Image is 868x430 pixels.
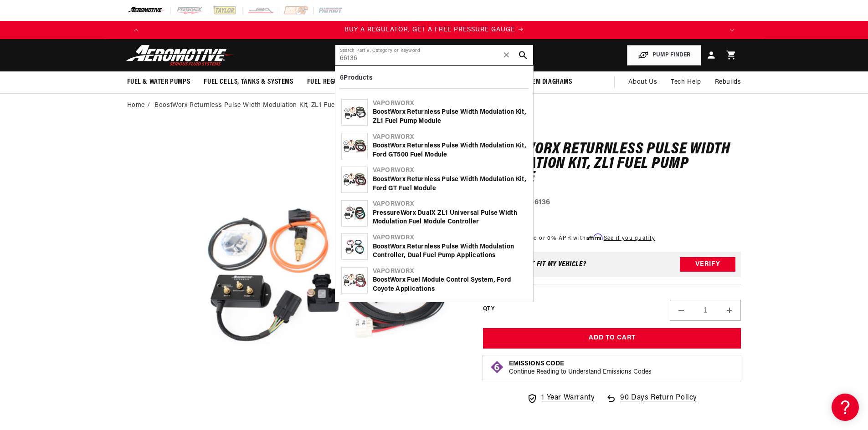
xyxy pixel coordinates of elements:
[509,360,652,376] button: Emissions CodeContinue Reading to Understand Emissions Codes
[373,267,527,276] div: VaporWorx
[373,133,527,142] div: VaporWorx
[586,233,602,240] span: Affirm
[488,261,586,268] div: Does This part fit My vehicle?
[373,108,527,126] div: BoostWorx Returnless Pulse Width Modulation Kit, ZL1 Fuel Pump Module
[127,101,145,111] a: Home
[483,197,741,209] div: Part Number:
[715,77,741,87] span: Rebuilds
[503,48,511,62] span: ✕
[606,392,697,413] a: 90 Days Return Policy
[145,25,723,35] div: 1 of 4
[145,25,723,35] a: BUY A REGULATOR, GET A FREE PRESSURE GAUGE
[373,200,527,209] div: VaporWorx
[373,233,527,243] div: VaporWorx
[344,26,515,33] span: BUY A REGULATOR, GET A FREE PRESSURE GAUGE
[483,234,655,243] p: Starting at /mo or 0% APR with .
[671,77,701,87] span: Tech Help
[373,209,527,227] div: PressureWorx DualX ZL1 Universal Pulse Width Modulation Fuel Module Controller
[204,77,293,87] span: Fuel Cells, Tanks & Systems
[604,236,655,241] a: See if you qualify - Learn more about Affirm Financing (opens in modal)
[342,137,367,155] img: BoostWorx Returnless Pulse Width Modulation Kit, Ford GT500 Fuel Module
[373,243,527,260] div: BoostWorx Returnless Pulse Width Modulation Controller, Dual Fuel Pump Applications
[373,276,527,293] div: BoostWorx Fuel Module Control System, Ford Coyote Applications
[104,21,764,39] slideshow-component: Translation missing: en.sections.announcements.announcement_bar
[621,71,664,93] a: About Us
[342,238,367,256] img: BoostWorx Returnless Pulse Width Modulation Controller, Dual Fuel Pump Applications
[123,45,237,66] img: Aeromotive
[197,71,300,93] summary: Fuel Cells, Tanks & Systems
[127,77,190,87] span: Fuel & Water Pumps
[340,75,373,81] b: 6 Products
[513,45,533,65] button: search button
[627,45,701,66] button: PUMP FINDER
[300,71,367,93] summary: Fuel Regulators
[708,71,748,93] summary: Rebuilds
[342,272,367,289] img: BoostWorx Fuel Module Control System, Ford Coyote Applications
[342,205,367,222] img: PressureWorx DualX ZL1 Universal Pulse Width Modulation Fuel Module Controller
[373,99,527,108] div: VaporWorx
[483,328,741,349] button: Add to Cart
[127,101,741,111] nav: breadcrumbs
[307,77,360,87] span: Fuel Regulators
[620,392,697,413] span: 90 Days Return Policy
[509,368,652,376] p: Continue Reading to Understand Emissions Codes
[373,142,527,159] div: BoostWorx Returnless Pulse Width Modulation Kit, Ford GT500 Fuel Module
[483,305,494,313] label: QTY
[664,71,708,93] summary: Tech Help
[145,25,723,35] div: Announcement
[373,166,527,175] div: VaporWorx
[127,21,145,39] button: Translation missing: en.sections.announcements.previous_announcement
[530,199,550,206] strong: 66136
[723,21,741,39] button: Translation missing: en.sections.announcements.next_announcement
[628,79,657,86] span: About Us
[120,71,197,93] summary: Fuel & Water Pumps
[342,104,367,121] img: BoostWorx Returnless Pulse Width Modulation Kit, ZL1 Fuel Pump Module
[519,77,572,87] span: System Diagrams
[680,257,735,272] button: Verify
[527,392,595,404] a: 1 Year Warranty
[490,360,504,374] img: Emissions code
[373,175,527,193] div: BoostWorx Returnless Pulse Width Modulation Kit, Ford GT Fuel Module
[342,171,367,188] img: BoostWorx Returnless Pulse Width Modulation Kit, Ford GT Fuel Module
[512,71,579,93] summary: System Diagrams
[483,142,741,186] h1: BoostWorx Returnless Pulse Width Modulation Kit, ZL1 Fuel Pump Module
[335,45,533,65] input: Search by Part Number, Category or Keyword
[509,360,564,367] strong: Emissions Code
[154,101,381,111] li: BoostWorx Returnless Pulse Width Modulation Kit, ZL1 Fuel Pump Module
[541,392,595,404] span: 1 Year Warranty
